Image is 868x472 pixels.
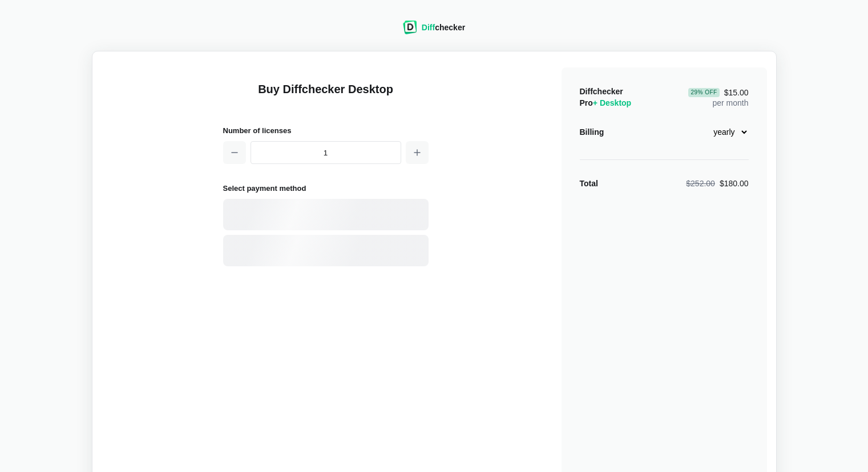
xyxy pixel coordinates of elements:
[688,88,719,97] div: 29 % Off
[686,179,715,188] span: $252.00
[580,126,604,138] div: Billing
[422,22,465,33] div: checker
[580,179,598,188] strong: Total
[593,98,631,107] span: + Desktop
[223,125,429,137] h2: Number of licenses
[251,141,401,164] input: 1
[688,88,748,97] span: $15.00
[580,87,623,96] span: Diffchecker
[403,27,465,36] a: Diffchecker logoDiffchecker
[223,81,429,111] h1: Buy Diffchecker Desktop
[686,178,748,189] div: $180.00
[422,23,435,32] span: Diff
[688,86,748,109] div: per month
[223,182,429,194] h2: Select payment method
[580,98,632,107] span: Pro
[403,21,417,34] img: Diffchecker logo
